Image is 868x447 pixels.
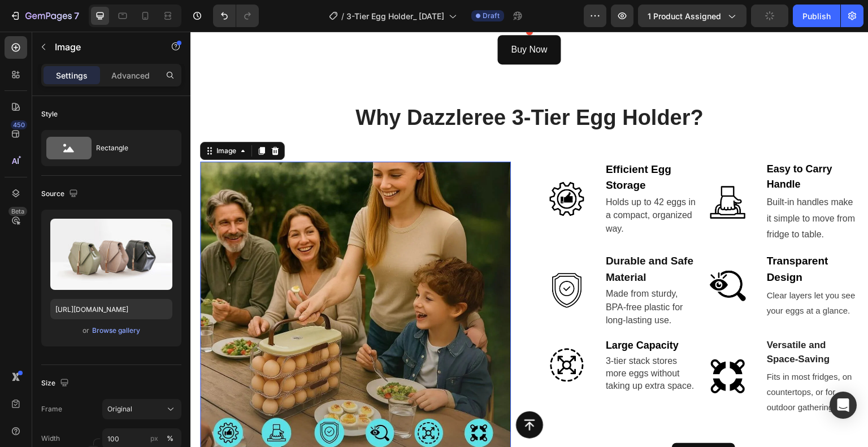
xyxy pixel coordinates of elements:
div: px [150,433,158,444]
img: Alt Image [518,325,557,364]
span: 3-Tier Egg Holder_ [DATE] [346,10,444,22]
div: Size [41,376,71,391]
strong: Transparent Design [576,223,638,251]
div: Open Intercom Messenger [830,392,857,419]
p: Buy Now [321,10,357,27]
input: https://example.com/image.jpg [50,299,172,319]
span: 1 product assigned [648,10,721,22]
div: Source [41,186,80,202]
div: Beta [8,207,27,216]
strong: Easy to Carry Handle [576,132,642,158]
p: Clear layers let you see your eggs at a glance. [576,256,669,287]
button: 1 product assigned [638,5,747,27]
div: Undo/Redo [213,5,259,27]
img: preview-image [50,219,172,290]
p: Settings [56,70,88,81]
button: Browse gallery [92,325,141,336]
iframe: Design area [190,32,868,447]
button: px [163,432,177,445]
span: / [341,10,344,22]
p: 7 [74,9,79,23]
label: Width [41,433,60,444]
div: % [167,433,173,444]
div: 450 [11,120,27,129]
div: Browse gallery [92,326,140,336]
h2: Why Dazzleree 3-Tier Egg Holder? [8,71,670,101]
a: Buy Now [307,3,371,33]
label: Frame [41,404,62,414]
button: 7 [5,5,84,27]
div: Publish [802,10,831,22]
span: Original [107,404,132,414]
img: Alt Image [357,239,396,279]
strong: Large Capacity [415,308,488,319]
p: Image [55,40,151,54]
span: Holds up to 42 eggs in a compact, organized way. [415,166,505,202]
img: Alt Image [518,151,557,190]
p: Versatile and Space-Saving [576,306,669,335]
img: Alt Image [518,235,557,274]
button: % [147,432,161,445]
img: Alt Image [10,130,320,441]
strong: Durable and Safe Material [415,223,503,251]
strong: Efficient Egg Storage [415,132,481,160]
div: Rectangle [96,135,165,161]
button: Original [102,399,181,419]
span: Made from sturdy, BPA-free plastic for long-lasting use. [415,257,493,293]
p: Advanced [111,70,150,81]
div: Image [24,114,48,124]
div: Style [41,109,58,119]
img: Alt Image [357,314,396,353]
span: or [83,324,89,337]
img: Alt Image [357,147,396,187]
p: Fits in most fridges, on countertops, or for outdoor gatherings. [576,337,669,383]
span: 3-tier stack stores more eggs without taking up extra space. [415,324,504,359]
p: Built-in handles make it simple to move from fridge to table. [576,163,669,211]
span: Draft [483,11,500,21]
button: Publish [793,5,840,27]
